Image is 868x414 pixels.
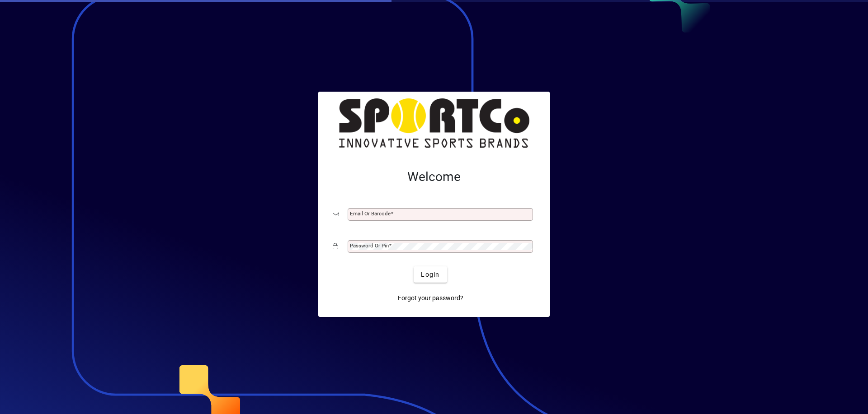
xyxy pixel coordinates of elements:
a: Forgot your password? [394,290,467,306]
span: Forgot your password? [398,293,463,303]
h2: Welcome [333,169,535,185]
button: Login [414,266,447,283]
span: Login [421,270,439,279]
mat-label: Password or Pin [350,242,389,249]
mat-label: Email or Barcode [350,210,391,217]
